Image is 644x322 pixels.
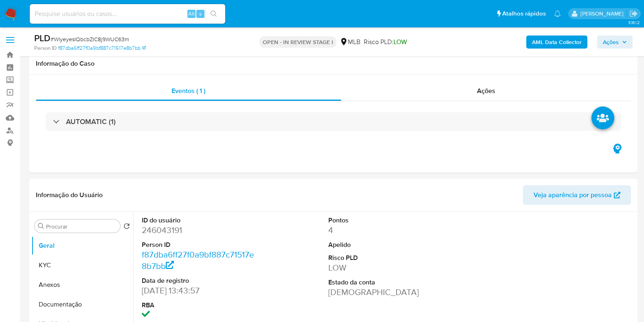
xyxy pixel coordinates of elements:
span: Alt [188,10,195,18]
button: Veja aparência por pessoa [523,185,631,205]
button: Procurar [38,223,44,229]
span: Atalhos rápidos [502,9,546,18]
span: Eventos ( 1 ) [171,86,205,95]
dt: RBA [142,301,258,310]
button: Ações [597,36,633,49]
div: MLB [340,38,360,47]
button: Anexos [31,275,133,295]
button: Geral [31,236,133,255]
h1: Informação do Caso [36,60,631,68]
dt: Apelido [328,240,445,249]
a: f87dba6ff27f0a9bf887c71517e8b7bb [142,249,254,272]
p: OPEN - IN REVIEW STAGE I [259,36,336,48]
dt: Person ID [142,240,258,249]
button: search-icon [205,8,222,20]
button: Retornar ao pedido padrão [123,223,130,232]
a: Sair [629,9,638,18]
dt: Data de registro [142,276,258,285]
h3: AUTOMATIC (1) [66,117,116,126]
dd: 4 [328,224,445,236]
span: Risco PLD: [364,38,407,47]
div: AUTOMATIC (1) [46,112,621,131]
input: Pesquise usuários ou casos... [30,9,225,19]
button: Documentação [31,295,133,314]
span: Ações [477,86,495,95]
span: Veja aparência por pessoa [534,185,612,205]
dt: Pontos [328,216,445,225]
span: LOW [393,37,407,47]
a: Notificações [554,10,561,17]
span: s [199,10,202,18]
dd: 246043191 [142,224,258,236]
dd: [DATE] 13:43:57 [142,285,258,296]
dt: ID do usuário [142,216,258,225]
button: KYC [31,255,133,275]
button: AML Data Collector [526,36,587,49]
a: f87dba6ff27f0a9bf887c71517e8b7bb [58,44,146,52]
span: Ações [603,36,619,49]
h1: Informação do Usuário [36,191,103,199]
dd: LOW [328,262,445,273]
dd: [DEMOGRAPHIC_DATA] [328,286,445,298]
b: AML Data Collector [532,36,582,49]
dt: Estado da conta [328,278,445,287]
p: jhonata.costa@mercadolivre.com [580,10,626,18]
b: PLD [34,31,51,44]
dt: Risco PLD [328,253,445,262]
b: Person ID [34,44,57,52]
input: Procurar [46,223,117,230]
span: # WlyeyesIQbcbZIC8j9WUC63m [51,35,129,43]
